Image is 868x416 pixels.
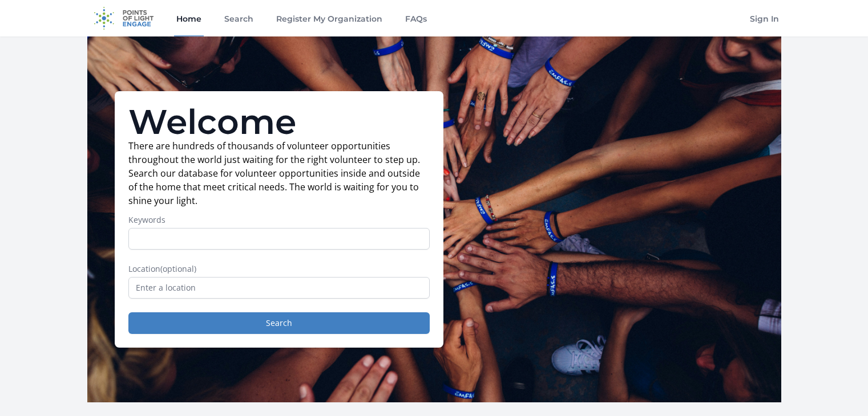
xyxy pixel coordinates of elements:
input: Enter a location [128,277,430,299]
button: Search [128,312,430,334]
label: Keywords [128,214,430,226]
label: Location [128,263,430,275]
p: There are hundreds of thousands of volunteer opportunities throughout the world just waiting for ... [128,139,430,207]
span: (optional) [160,263,196,274]
h1: Welcome [128,105,430,139]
